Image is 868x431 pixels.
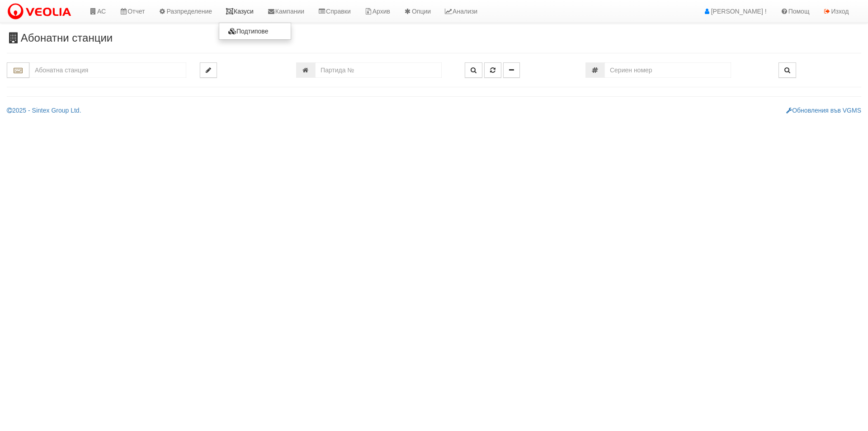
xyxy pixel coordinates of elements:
[786,107,861,114] a: Обновления във VGMS
[7,2,75,21] img: VeoliaLogo.png
[604,62,731,78] input: Сериен номер
[7,32,861,44] h3: Абонатни станции
[29,62,186,78] input: Абонатна станция
[219,25,291,37] a: Подтипове
[7,107,81,114] a: 2025 - Sintex Group Ltd.
[315,62,442,78] input: Партида №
